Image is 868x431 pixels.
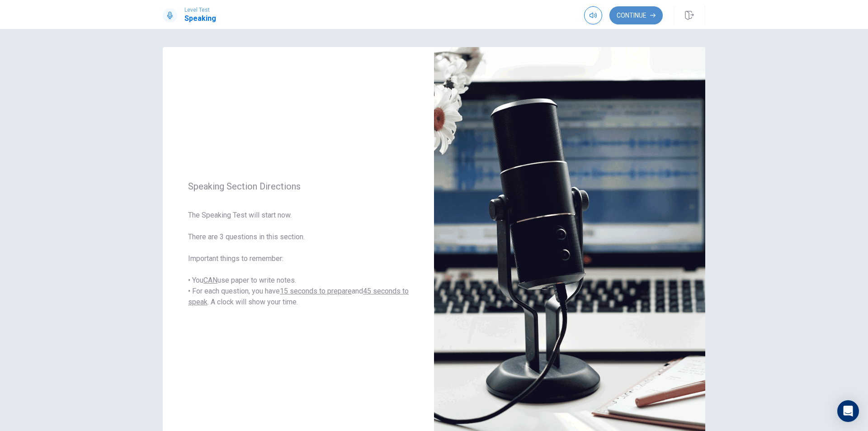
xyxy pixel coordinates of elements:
[280,287,352,295] u: 15 seconds to prepare
[837,400,859,422] div: Open Intercom Messenger
[188,210,409,308] span: The Speaking Test will start now. There are 3 questions in this section. Important things to reme...
[188,181,409,192] span: Speaking Section Directions
[203,276,217,284] u: CAN
[609,6,663,24] button: Continue
[184,7,216,13] span: Level Test
[184,13,216,24] h1: Speaking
